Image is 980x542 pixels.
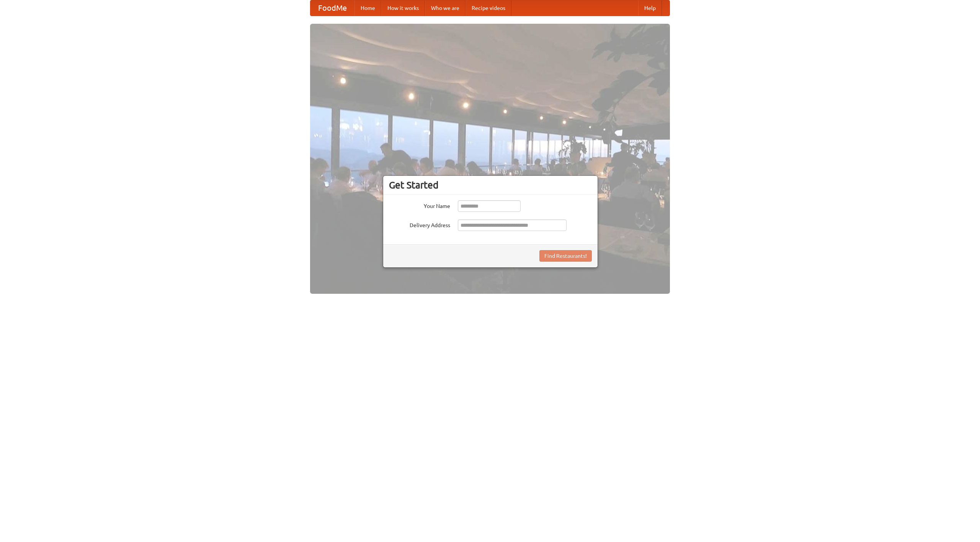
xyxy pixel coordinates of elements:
a: Who we are [425,0,465,16]
a: Home [354,0,381,16]
a: How it works [381,0,425,16]
a: Recipe videos [465,0,511,16]
h3: Get Started [389,179,592,191]
a: FoodMe [310,0,354,16]
label: Your Name [389,200,450,210]
label: Delivery Address [389,219,450,229]
button: Find Restaurants! [539,250,592,262]
a: Help [638,0,662,16]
